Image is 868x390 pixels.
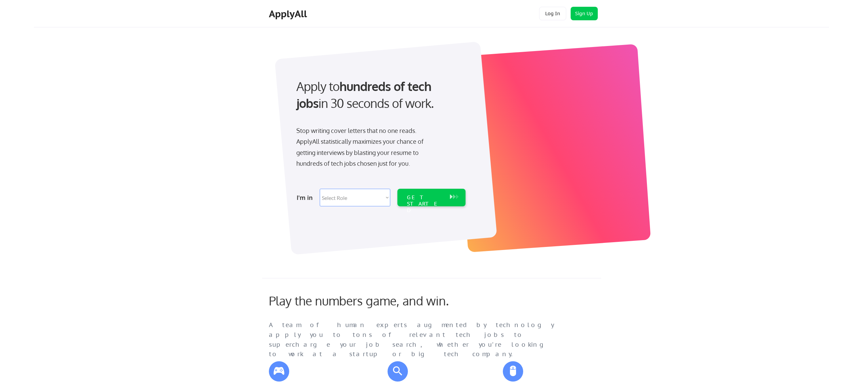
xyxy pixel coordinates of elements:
div: GET STARTED [407,194,443,214]
button: Sign Up [571,7,598,20]
div: ApplyAll [269,8,309,20]
div: A team of human experts augmented by technology apply you to tons of relevant tech jobs to superc... [269,320,567,359]
div: Apply to in 30 seconds of work. [296,78,463,112]
strong: hundreds of tech jobs [296,78,434,111]
div: Stop writing cover letters that no one reads. ApplyAll statistically maximizes your chance of get... [296,125,436,169]
div: I'm in [297,192,316,203]
div: Play the numbers game, and win. [269,293,479,308]
button: Log In [539,7,566,20]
